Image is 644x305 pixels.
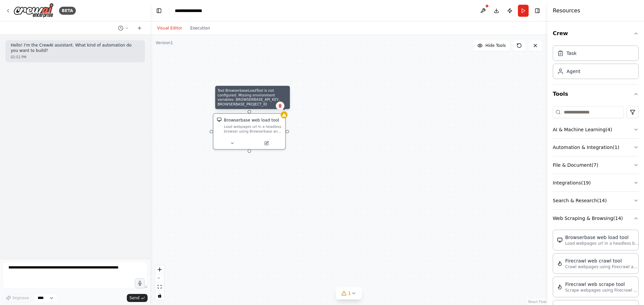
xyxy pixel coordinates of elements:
button: fit view [155,283,164,291]
button: Switch to previous chat [115,24,131,32]
div: Tool BrowserbaseLoadTool is not configured. Missing environment variables: BROWSERBASE_API_KEY, B... [215,86,290,109]
img: FirecrawlScrapeWebsiteTool [557,284,562,290]
button: Hide left sidebar [154,6,164,15]
span: Send [129,295,140,301]
button: Crew [553,24,639,43]
button: zoom in [155,265,164,274]
div: Browserbase web load tool [224,117,279,123]
div: BETA [59,7,76,15]
button: Execution [186,24,214,32]
p: Crawl webpages using Firecrawl and return the contents [565,264,639,270]
button: File & Document(7) [553,156,639,174]
img: BrowserbaseLoadTool [557,237,562,243]
div: Firecrawl web scrape tool [565,281,639,288]
div: Firecrawl web crawl tool [565,257,639,264]
div: 02:52 PM [11,55,140,60]
button: Delete node [276,101,284,110]
p: Scrape webpages using Firecrawl and return the contents [565,288,639,293]
span: 1 [348,290,351,297]
nav: breadcrumb [175,7,208,14]
span: Improve [12,295,29,301]
button: Web Scraping & Browsing(14) [553,210,639,227]
p: Hello! I'm the CrewAI assistant. What kind of automation do you want to build? [11,43,140,53]
button: Improve [3,294,32,302]
button: zoom out [155,274,164,283]
button: Send [127,294,148,302]
div: Load webpages url in a headless browser using Browserbase and return the contents [224,124,282,134]
button: Open in side panel [250,140,283,147]
button: Hide Tools [473,40,510,51]
h4: Resources [553,7,580,15]
button: Click to speak your automation idea [135,278,145,288]
button: Automation & Integration(1) [553,139,639,156]
button: Tools [553,85,639,103]
button: 1 [336,287,362,300]
img: Logo [13,3,54,18]
button: Visual Editor [153,24,186,32]
button: Integrations(19) [553,174,639,192]
div: Version 1 [156,40,173,46]
span: Hide Tools [485,43,506,48]
div: React Flow controls [155,265,164,300]
button: AI & Machine Learning(4) [553,121,639,138]
a: React Flow attribution [528,300,546,304]
img: BrowserbaseLoadTool [217,117,222,122]
button: Hide right sidebar [533,6,542,15]
button: toggle interactivity [155,291,164,300]
div: Crew [553,43,639,84]
div: Browserbase web load tool [565,234,639,241]
p: Load webpages url in a headless browser using Browserbase and return the contents [565,241,639,246]
div: Task [567,50,577,57]
button: Search & Research(14) [553,192,639,209]
div: Agent [567,68,580,75]
div: Tool BrowserbaseLoadTool is not configured. Missing environment variables: BROWSERBASE_API_KEY, B... [213,113,286,150]
img: FirecrawlCrawlWebsiteTool [557,261,562,266]
button: Start a new chat [134,24,145,32]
